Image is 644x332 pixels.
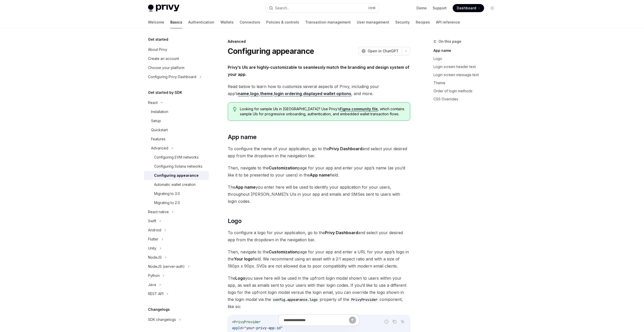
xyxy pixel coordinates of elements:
[154,154,199,160] div: Configuring EVM networks
[148,65,184,71] div: Choose your platform
[148,263,185,270] div: NodeJS (server-auth)
[144,235,209,244] button: Flutter
[144,216,209,226] button: Swift
[148,16,164,28] a: Welcome
[357,16,389,28] a: User management
[240,106,405,117] span: Looking for sample UIs in [GEOGRAPHIC_DATA]? Use Privy’s , which contains sample UIs for progress...
[275,5,289,11] div: Search...
[148,36,168,42] h5: Get started
[439,38,461,45] span: On this page
[436,16,460,28] a: API reference
[151,136,165,142] div: Features
[260,91,273,96] a: theme
[188,16,214,28] a: Authentication
[148,100,158,106] div: React
[228,217,242,225] span: Logo
[154,163,202,169] div: Configuring Solana networks
[144,98,209,107] button: React
[233,107,237,112] svg: Tip
[144,189,209,198] a: Migrating to 3.0
[144,63,209,72] a: Choose your platform
[238,91,249,96] a: name
[154,200,180,206] div: Migrating to 2.0
[228,39,410,44] div: Advanced
[148,5,179,12] img: light logo
[154,172,199,179] div: Configuring appearance
[240,16,260,28] a: Connectors
[144,162,209,171] a: Configuring Solana networks
[457,6,476,11] span: Dashboard
[144,262,209,271] button: NodeJS (server-auth)
[305,16,351,28] a: Transaction management
[416,16,430,28] a: Recipes
[151,118,161,124] div: Setup
[433,63,500,71] a: Login screen header text
[148,56,179,62] div: Create an account
[325,230,358,235] strong: Privy Dashboard
[144,135,209,144] a: Features
[349,297,380,302] code: PrivyProvider
[228,145,410,159] span: To configure the name of your application, go to the and select your desired app from the dropdow...
[228,229,410,243] span: To configure a logo for your application, go to the and select your desired app from the dropdown...
[151,109,168,115] div: Installation
[417,6,427,11] a: Demo
[265,4,379,13] button: Search...CtrlK
[303,91,351,96] a: displayed wallet options
[433,47,500,55] a: App name
[148,317,176,323] div: SDK changelogs
[433,6,447,11] a: Support
[148,273,160,279] div: Python
[368,6,376,10] span: Ctrl K
[154,182,196,188] div: Automatic wallet creation
[148,218,156,224] div: Swift
[234,256,253,261] strong: Your logo
[228,275,410,310] span: The you save here will be used in the upfront login modal shown to users within your app, as well...
[151,127,168,133] div: Quickstart
[329,146,362,151] strong: Privy Dashboard
[144,107,209,116] a: Installation
[340,107,378,111] a: Figma community file
[144,244,209,253] button: Unity
[144,116,209,125] a: Setup
[144,315,209,324] button: SDK changelogs
[170,16,182,28] a: Basics
[433,95,500,103] a: CSS Overrides
[144,125,209,135] a: Quickstart
[148,209,169,215] div: React native
[488,4,496,12] button: Toggle dark mode
[235,276,245,281] strong: Logo
[433,79,500,87] a: Theme
[271,297,320,302] code: config.appearance.logo
[144,226,209,235] button: Android
[144,271,209,280] button: Python
[250,91,259,96] a: logo
[266,16,299,28] a: Policies & controls
[228,133,257,141] span: App name
[269,165,298,170] strong: Customization
[148,306,170,313] h5: Changelogs
[220,16,234,28] a: Wallets
[433,87,500,95] a: Order of login methods
[144,289,209,298] button: REST API
[144,280,209,289] button: Java
[144,253,209,262] button: NodeJS
[269,249,298,254] strong: Customization
[395,16,410,28] a: Security
[310,172,330,178] strong: App name
[148,282,156,288] div: Java
[144,180,209,189] a: Automatic wallet creation
[148,47,167,53] div: About Privy
[144,171,209,180] a: Configuring appearance
[144,153,209,162] a: Configuring EVM networks
[433,71,500,79] a: Login screen message text
[144,54,209,63] a: Create an account
[151,145,168,151] div: Advanced
[228,65,409,77] strong: Privy’s UIs are highly-customizable to seamlessly match the branding and design system of your app.
[433,55,500,63] a: Logo
[274,91,302,96] a: login ordering
[148,291,163,297] div: REST API
[144,207,209,216] button: React native
[148,254,162,260] div: NodeJS
[228,184,410,205] span: The you enter here will be used to identify your application for your users, throughout [PERSON_N...
[284,315,349,326] input: Ask a question...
